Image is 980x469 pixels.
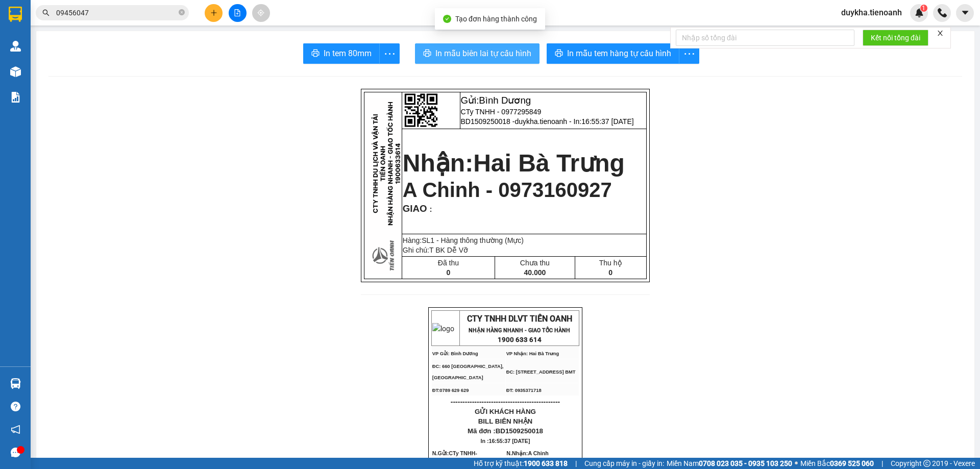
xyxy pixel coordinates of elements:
span: close-circle [179,9,185,15]
img: icon-new-feature [915,8,924,17]
img: warehouse-icon [10,378,21,389]
span: 16:55:37 [DATE] [581,117,633,126]
strong: 1900 633 614 [498,336,542,343]
span: Cung cấp máy in - giấy in: [584,458,664,469]
span: In mẫu tem hàng tự cấu hình [567,47,671,60]
sup: 1 [920,5,927,12]
span: Hai Bà Trưng [473,150,625,177]
strong: 0369 525 060 [830,459,874,467]
span: | [575,458,577,469]
span: BD1509250018 - [461,117,634,126]
button: Kết nối tổng đài [863,30,928,46]
span: : [427,205,432,213]
span: BD1509250018 [496,427,543,435]
span: In tem 80mm [324,47,372,60]
button: more [679,43,699,64]
img: logo-vxr [9,7,22,22]
span: more [679,47,699,60]
span: notification [11,425,20,434]
span: Hỗ trợ kỹ thuật: [474,458,568,469]
strong: Nhận: [403,150,625,177]
span: 1 [922,5,925,12]
span: Miền Bắc [800,458,874,469]
span: 1 - Hàng thông thường (Mực) [430,236,524,244]
span: A Chinh - 0973160927 [403,179,612,201]
span: A Dũng - 0968533500 [57,18,136,27]
span: ---------------------------------------------- [451,398,560,406]
span: Tạo đơn hàng thành công [455,15,537,23]
span: BILL BIÊN NHẬN [478,417,533,425]
span: search [42,9,50,16]
span: CTy TNHH - 0977295849 [461,108,542,116]
span: Bình Dương [75,6,127,16]
strong: Nhận: [21,62,130,118]
span: printer [423,49,431,59]
span: GỬI KHÁCH HÀNG [475,408,536,415]
span: message [11,448,20,457]
strong: NHẬN HÀNG NHANH - GIAO TỐC HÀNH [469,327,570,334]
img: logo [432,323,454,334]
span: plus [210,9,217,16]
img: qr-code [404,93,438,127]
span: 15:51:20 [DATE] [66,47,126,56]
button: file-add [229,4,247,22]
input: Tìm tên, số ĐT hoặc mã đơn [56,7,177,18]
button: more [379,43,400,64]
span: close [937,30,944,37]
strong: 1900 633 818 [524,459,568,467]
span: 0 [447,268,451,277]
span: file-add [234,9,241,16]
span: copyright [923,460,930,467]
span: 16:55:37 [DATE] [489,438,530,444]
span: VP Nhận: Hai Bà Trưng [506,351,559,356]
span: Mã đơn : [468,427,543,435]
img: warehouse-icon [10,41,21,52]
button: printerIn mẫu tem hàng tự cấu hình [547,43,679,64]
span: caret-down [961,8,970,17]
button: plus [205,4,223,22]
button: aim [252,4,270,22]
input: Nhập số tổng đài [676,30,854,46]
span: duykha.tienoanh - In: [514,117,633,126]
span: Gửi: [57,6,127,16]
span: CTY TNHH DLVT TIẾN OANH [467,314,572,324]
span: BD1509250017 - [57,29,126,56]
span: VP Gửi: Bình Dương [432,351,478,356]
span: T BK Dễ Vỡ [429,246,468,254]
span: printer [555,49,563,59]
span: ĐC: [STREET_ADDRESS] BMT [506,369,576,375]
span: question-circle [11,402,20,411]
span: N.Nhận: [506,450,560,467]
span: Ghi chú: [403,246,468,254]
span: ⚪️ [795,461,798,465]
span: | [881,458,883,469]
span: Hàng:SL [403,236,524,244]
span: ĐC: 660 [GEOGRAPHIC_DATA], [GEOGRAPHIC_DATA] [432,364,504,380]
span: Kết nối tổng đài [871,32,920,43]
span: In : [481,438,530,444]
button: caret-down [956,4,974,22]
span: ĐT:0789 629 629 [432,388,469,393]
span: duykha.tienoanh - In: [57,38,126,56]
span: A Chinh - [506,450,560,467]
img: solution-icon [10,92,21,103]
span: check-circle [443,15,451,23]
button: printerIn mẫu biên lai tự cấu hình [415,43,540,64]
span: Bình Dương [479,95,531,106]
span: duykha.tienoanh [833,6,910,19]
span: CTy TNHH [449,450,475,456]
span: 0 [608,268,612,277]
span: Miền Nam [667,458,792,469]
span: more [380,47,399,60]
span: 40.000 [524,268,546,277]
span: GIAO [403,203,427,214]
span: N.Gửi: [432,450,483,467]
img: phone-icon [938,8,947,17]
span: printer [311,49,320,59]
span: Thu hộ [599,259,622,267]
span: aim [257,9,264,16]
span: Gửi: [461,95,531,106]
span: Đã thu [438,259,459,267]
span: In mẫu biên lai tự cấu hình [435,47,531,60]
button: printerIn tem 80mm [303,43,380,64]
